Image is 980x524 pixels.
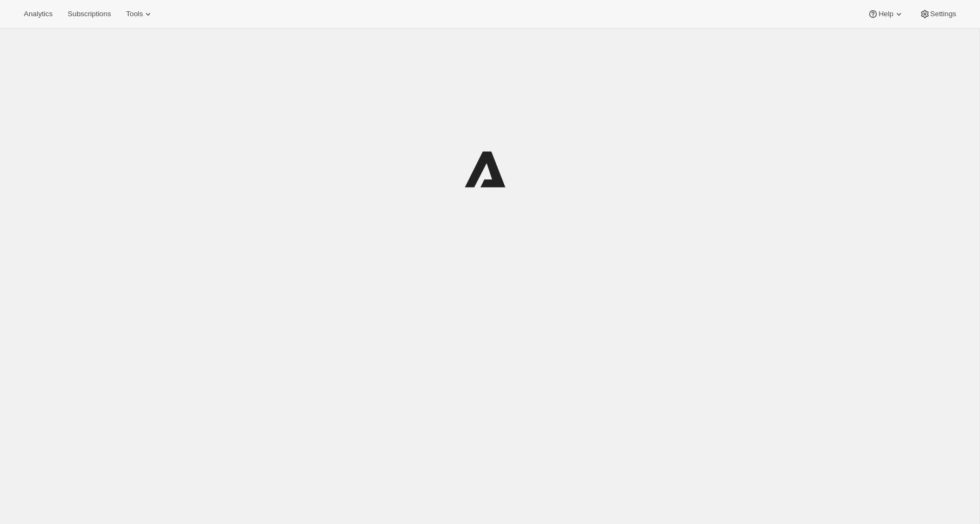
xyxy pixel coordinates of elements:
span: Help [878,10,893,18]
button: Settings [913,6,963,22]
button: Subscriptions [61,6,117,22]
span: Settings [930,10,956,18]
span: Subscriptions [68,10,111,18]
button: Help [861,6,910,22]
span: Analytics [24,10,52,18]
button: Analytics [17,6,59,22]
span: Tools [126,10,143,18]
button: Tools [119,6,160,22]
